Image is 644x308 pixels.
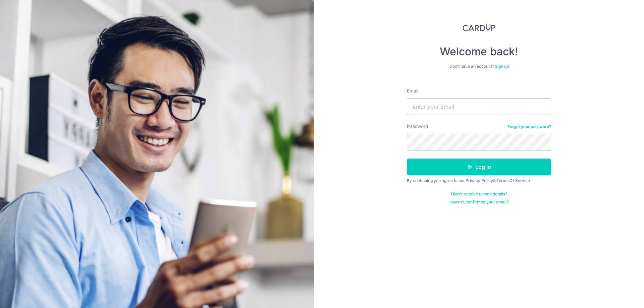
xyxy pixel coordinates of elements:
a: Haven't confirmed your email? [449,199,508,205]
a: Didn't receive unlock details? [451,191,507,197]
input: Enter your Email [407,98,551,115]
a: Privacy Policy [466,178,493,183]
img: CardUp Logo [463,23,495,32]
a: Sign up [495,64,509,69]
a: Terms Of Service [496,178,530,183]
label: Email [407,87,418,94]
h4: Welcome back! [407,45,551,58]
label: Password [407,123,428,130]
div: Don’t have an account? [407,64,551,69]
a: Forgot your password? [507,124,551,129]
button: Log in [407,159,551,175]
div: By continuing you agree to our & [407,178,551,183]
